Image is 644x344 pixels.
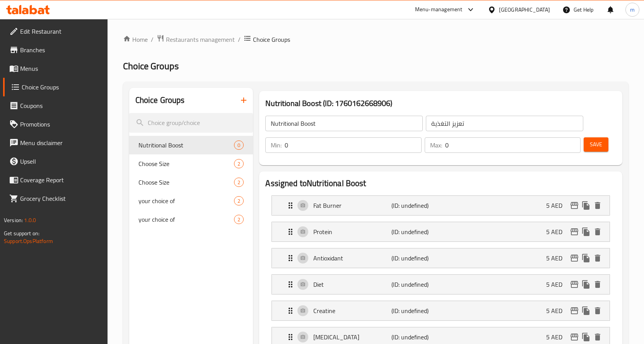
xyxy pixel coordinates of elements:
div: [GEOGRAPHIC_DATA] [499,5,550,14]
p: Antioxidant [313,253,391,263]
span: Choice Groups [123,57,179,75]
span: Menu disclaimer [20,138,101,147]
span: Branches [20,45,101,55]
div: Choose Size2 [129,173,253,192]
p: Min: [271,140,282,150]
li: Expand [265,298,616,324]
div: Choices [234,215,244,224]
a: Restaurants management [157,34,235,44]
span: Edit Restaurant [20,27,101,36]
p: 5 AED [546,306,569,315]
span: Promotions [20,120,101,129]
div: Expand [272,196,610,215]
p: [MEDICAL_DATA] [313,332,391,342]
button: delete [592,226,603,238]
a: Choice Groups [3,78,108,96]
span: 2 [234,197,243,205]
button: edit [569,279,580,290]
button: duplicate [580,200,592,211]
p: (ID: undefined) [391,227,444,236]
span: 2 [234,216,243,223]
span: Choice Groups [253,35,290,44]
h3: Nutritional Boost (ID: 1760162668906) [265,97,616,110]
a: Edit Restaurant [3,22,108,41]
p: Diet [313,280,391,289]
button: delete [592,305,603,317]
p: (ID: undefined) [391,306,444,315]
p: 5 AED [546,280,569,289]
p: (ID: undefined) [391,280,444,289]
li: / [238,35,241,44]
button: edit [569,252,580,264]
p: 5 AED [546,227,569,236]
span: Choose Size [138,178,234,187]
span: Upsell [20,157,101,166]
span: Choose Size [138,159,234,168]
a: Support.OpsPlatform [4,236,53,246]
span: your choice of [138,215,234,224]
li: Expand [265,271,616,298]
span: Choice Groups [22,82,101,92]
button: Save [584,137,608,152]
button: duplicate [580,305,592,317]
button: delete [592,200,603,211]
div: Nutritional Boost0 [129,136,253,154]
a: Promotions [3,115,108,133]
div: your choice of2 [129,192,253,210]
p: Creatine [313,306,391,315]
p: (ID: undefined) [391,201,444,210]
span: Save [590,140,602,149]
a: Menu disclaimer [3,133,108,152]
span: Version: [4,215,23,225]
input: search [129,113,253,133]
a: Upsell [3,152,108,171]
span: your choice of [138,196,234,205]
li: Expand [265,245,616,271]
p: Protein [313,227,391,236]
button: delete [592,331,603,343]
span: 2 [234,160,243,168]
span: Nutritional Boost [138,140,234,150]
button: delete [592,252,603,264]
span: 0 [234,142,243,149]
a: Grocery Checklist [3,189,108,208]
p: (ID: undefined) [391,253,444,263]
li: / [151,35,154,44]
h2: Assigned to Nutritional Boost [265,178,616,189]
a: Coverage Report [3,171,108,189]
button: edit [569,305,580,317]
p: 5 AED [546,201,569,210]
p: 5 AED [546,332,569,342]
span: Coupons [20,101,101,110]
p: Fat Burner [313,201,391,210]
div: Choose Size2 [129,154,253,173]
button: edit [569,226,580,238]
div: Expand [272,275,610,294]
span: 1.0.0 [24,215,36,225]
button: edit [569,331,580,343]
button: duplicate [580,252,592,264]
li: Expand [265,192,616,219]
nav: breadcrumb [123,34,629,44]
p: (ID: undefined) [391,332,444,342]
span: Restaurants management [166,35,235,44]
span: Grocery Checklist [20,194,101,203]
span: m [630,5,635,14]
div: Expand [272,248,610,268]
span: Menus [20,64,101,73]
button: edit [569,200,580,211]
div: Choices [234,196,244,205]
button: delete [592,279,603,290]
span: 2 [234,179,243,186]
button: duplicate [580,331,592,343]
h2: Choice Groups [135,94,185,106]
span: Coverage Report [20,175,101,185]
div: Menu-management [415,5,463,14]
a: Home [123,35,148,44]
li: Expand [265,219,616,245]
a: Coupons [3,96,108,115]
button: duplicate [580,226,592,238]
a: Menus [3,59,108,78]
div: Expand [272,301,610,320]
div: your choice of2 [129,210,253,229]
